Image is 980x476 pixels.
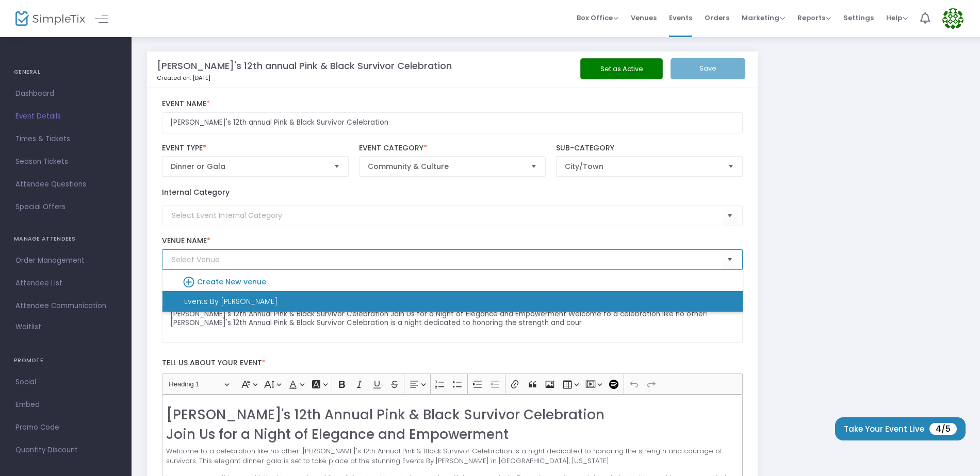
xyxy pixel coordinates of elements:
[15,200,116,214] span: Special Offers
[527,157,541,176] button: Select
[197,277,266,287] b: Create New venue
[166,407,738,423] h2: [PERSON_NAME]'s 12th Annual Pink & Black Survivor Celebration
[162,373,743,394] div: Editor toolbar
[166,446,738,466] p: Welcome to a celebration like no other! [PERSON_NAME]'s 12th Annual Pink & Black Survivor Celebra...
[166,427,738,443] h2: Join Us for a Night of Elegance and Empowerment
[14,62,118,82] h4: GENERAL
[929,423,957,435] span: 4/5
[15,87,116,100] span: Dashboard
[15,132,116,146] span: Times & Tickets
[157,74,551,82] p: Created on: [DATE]
[723,205,737,226] button: Select
[723,249,737,270] button: Select
[171,161,326,172] span: Dinner or Gala
[157,353,748,374] label: Tell us about your event
[368,161,523,172] span: Community & Culture
[15,110,116,123] span: Event Details
[162,144,349,153] label: Event Type
[631,5,657,31] span: Venues
[580,58,663,79] button: Set as Active
[577,13,618,23] span: Box Office
[162,187,230,198] label: Internal Category
[330,157,344,176] button: Select
[162,236,743,246] label: Venue Name
[162,99,743,109] label: Event Name
[556,144,743,153] label: Sub-Category
[157,59,452,73] m-panel-title: [PERSON_NAME]'s 12th annual Pink & Black Survivor Celebration
[742,13,785,23] span: Marketing
[15,398,116,412] span: Embed
[14,229,118,249] h4: MANAGE ATTENDEES
[15,155,116,168] span: Season Tickets
[169,378,222,390] span: Heading 1
[669,5,692,31] span: Events
[15,254,116,267] span: Order Management
[565,161,720,172] span: City/Town
[162,112,743,133] input: Enter Event Name
[171,296,277,307] div: Events By [PERSON_NAME]
[15,178,116,191] span: Attendee Questions
[724,157,738,176] button: Select
[797,13,831,23] span: Reports
[15,376,116,389] span: Social
[172,254,723,265] input: Select Venue
[15,299,116,313] span: Attendee Communication
[15,322,41,332] span: Waitlist
[835,417,966,440] button: Take Your Event Live4/5
[164,376,234,392] button: Heading 1
[15,277,116,290] span: Attendee List
[15,444,116,457] span: Quantity Discount
[14,350,118,371] h4: PROMOTE
[843,5,874,31] span: Settings
[705,5,729,31] span: Orders
[886,13,908,23] span: Help
[172,210,723,221] input: Select Event Internal Category
[15,421,116,434] span: Promo Code
[359,144,546,153] label: Event Category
